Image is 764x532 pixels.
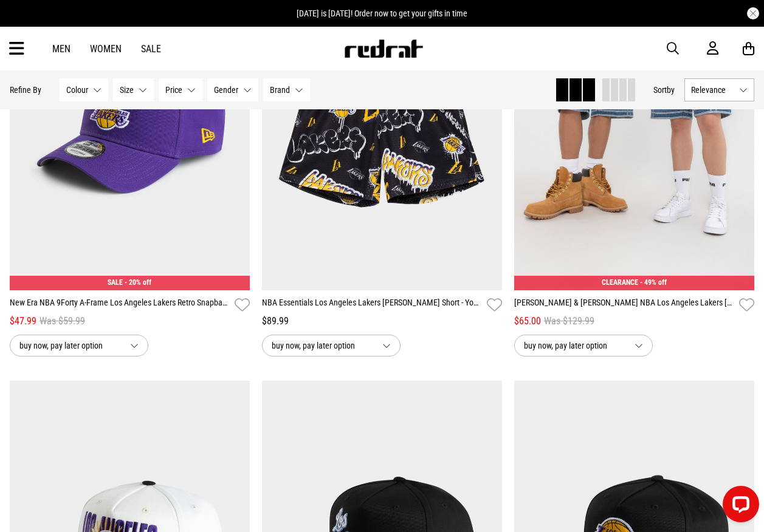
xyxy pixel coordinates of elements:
span: Relevance [691,85,734,95]
span: [DATE] is [DATE]! Order now to get your gifts in time [297,9,467,18]
span: SALE [108,278,123,287]
button: Sortby [653,83,675,97]
div: $89.99 [262,314,502,329]
span: Colour [66,85,88,95]
iframe: LiveChat chat widget [713,481,764,532]
span: Brand [270,85,290,95]
span: buy now, pay later option [524,338,625,353]
a: Women [90,43,122,55]
button: Gender [207,78,258,101]
a: Men [52,43,71,55]
img: Redrat logo [343,39,424,58]
span: - 49% off [640,278,667,287]
a: Sale [141,43,161,55]
span: buy now, pay later option [19,338,120,353]
span: $47.99 [10,314,36,329]
span: - 20% off [125,278,151,287]
a: [PERSON_NAME] & [PERSON_NAME] NBA Los Angeles Lakers [PERSON_NAME] [514,296,734,314]
button: buy now, pay later option [514,335,653,356]
span: Price [165,85,182,95]
span: $65.00 [514,314,541,329]
span: CLEARANCE [602,278,638,287]
span: Gender [214,85,238,95]
span: Was $59.99 [40,314,85,329]
span: Was $129.99 [544,314,594,329]
button: buy now, pay later option [10,335,148,356]
button: buy now, pay later option [262,335,401,356]
button: Size [113,78,154,101]
button: Colour [60,78,108,101]
span: buy now, pay later option [272,338,373,353]
p: Refine By [10,85,41,95]
a: NBA Essentials Los Angeles Lakers [PERSON_NAME] Short - Youth [262,296,482,314]
button: Brand [263,78,310,101]
span: Size [120,85,134,95]
button: Relevance [684,78,754,101]
span: by [667,85,675,95]
a: New Era NBA 9Forty A-Frame Los Angeles Lakers Retro Snapback Cap [10,296,230,314]
button: Price [159,78,202,101]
